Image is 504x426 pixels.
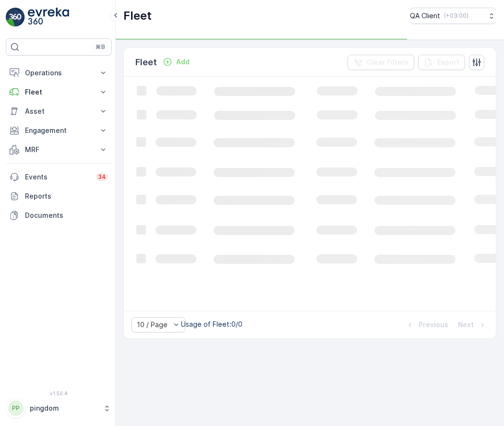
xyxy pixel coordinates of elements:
p: Add [176,57,190,67]
p: QA Client [410,11,440,21]
p: ( +03:00 ) [444,12,468,20]
p: Reports [25,191,108,201]
p: Usage of Fleet : 0/0 [181,319,242,329]
p: Fleet [123,8,152,24]
a: Reports [6,187,112,206]
button: MRF [6,140,112,159]
p: Asset [25,106,93,116]
p: MRF [25,145,93,154]
p: Operations [25,68,93,78]
p: Next [458,320,474,330]
div: PP [8,401,24,416]
a: Documents [6,206,112,225]
button: Engagement [6,121,112,140]
button: PPpingdom [6,398,112,418]
p: Clear Filters [367,58,408,67]
img: logo_light-DOdMpM7g.png [28,8,69,27]
button: Fleet [6,83,112,102]
p: Engagement [25,126,93,135]
button: Export [418,55,465,70]
button: Asset [6,102,112,121]
img: logo [6,8,25,27]
p: Fleet [25,87,93,97]
p: Fleet [135,56,157,69]
button: Next [457,319,488,331]
p: ⌘B [96,43,105,51]
button: Add [159,56,193,68]
p: Export [437,58,459,67]
button: Previous [404,319,449,331]
button: QA Client(+03:00) [410,8,496,24]
p: Events [25,172,90,182]
p: 34 [98,173,106,181]
span: v 1.50.4 [6,390,112,396]
button: Clear Filters [348,55,414,70]
p: Previous [419,320,448,330]
p: pingdom [30,403,98,413]
p: Documents [25,211,108,220]
button: Operations [6,63,112,83]
a: Events34 [6,167,112,187]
